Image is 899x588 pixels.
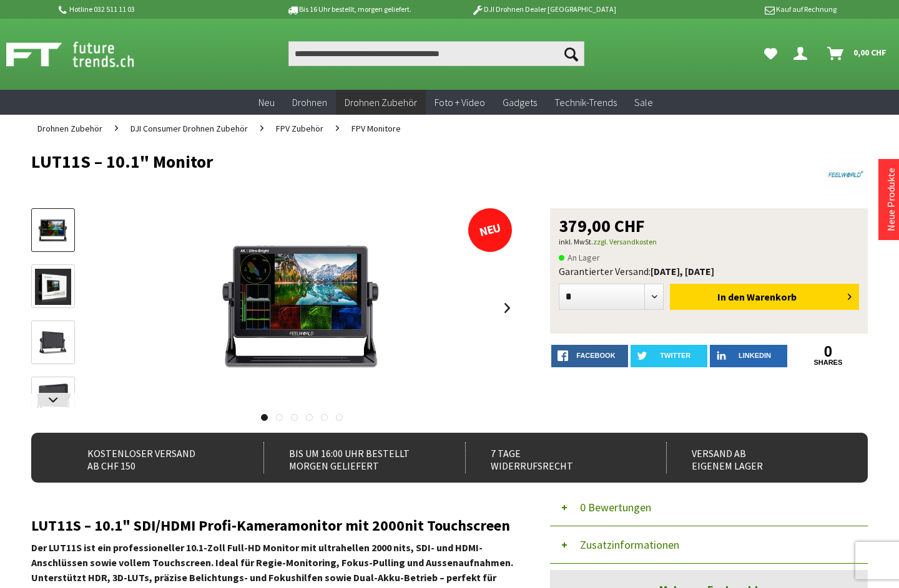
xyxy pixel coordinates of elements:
[283,90,336,115] a: Drohnen
[558,41,584,66] button: Suchen
[258,96,275,108] span: Neu
[465,442,642,473] div: 7 Tage Widerrufsrecht
[251,2,446,17] p: Bis 16 Uhr bestellt, morgen geliefert.
[576,352,615,359] span: facebook
[31,115,109,142] a: Drohnen Zubehör
[790,359,867,367] a: shares
[739,352,771,359] span: LinkedIn
[263,442,441,473] div: Bis um 16:00 Uhr bestellt Morgen geliefert
[351,123,401,134] span: FPV Monitore
[446,2,641,17] p: DJI Drohnen Dealer [GEOGRAPHIC_DATA]
[824,152,868,196] img: Feelworld
[336,90,426,115] a: Drohnen Zubehör
[559,234,859,249] p: inkl. MwSt.
[717,291,745,303] span: In den
[822,41,893,66] a: Warenkorb
[250,90,283,115] a: Neu
[550,489,868,526] button: 0 Bewertungen
[270,115,330,142] a: FPV Zubehör
[292,96,327,108] span: Drohnen
[31,152,700,171] h1: LUT11S – 10.1" Monitor
[758,41,784,66] a: Meine Favoriten
[37,123,102,134] span: Drohnen Zubehör
[546,90,626,115] a: Technik-Trends
[634,96,653,108] span: Sale
[31,518,516,534] h2: LUT11S – 10.1" SDI/HDMI Profi-Kameramonitor mit 2000nit Touchscreen
[550,526,868,564] button: Zusatzinformationen
[124,115,254,142] a: DJI Consumer Drohnen Zubehör
[202,208,402,408] img: LUT11S – 10.1" Monitor
[670,284,859,310] button: In den Warenkorb
[345,96,417,108] span: Drohnen Zubehör
[6,39,162,70] img: Shop Futuretrends - zur Startseite wechseln
[56,2,251,17] p: Hotline 032 511 11 03
[551,345,628,367] a: facebook
[641,2,836,17] p: Kauf auf Rechnung
[660,352,690,359] span: twitter
[710,345,787,367] a: LinkedIn
[503,96,537,108] span: Gadgets
[651,265,714,277] b: [DATE], [DATE]
[494,90,546,115] a: Gadgets
[554,96,617,108] span: Technik-Trends
[747,291,797,303] span: Warenkorb
[885,168,897,231] a: Neue Produkte
[593,237,657,246] a: zzgl. Versandkosten
[631,345,707,367] a: twitter
[559,217,645,234] span: 379,00 CHF
[35,213,71,249] img: Vorschau: LUT11S – 10.1" Monitor
[790,345,867,359] a: 0
[345,115,407,142] a: FPV Monitore
[130,123,248,134] span: DJI Consumer Drohnen Zubehör
[288,41,584,66] input: Produkt, Marke, Kategorie, EAN, Artikelnummer…
[559,265,859,277] div: Garantierter Versand:
[626,90,662,115] a: Sale
[435,96,485,108] span: Foto + Video
[559,250,600,265] span: An Lager
[426,90,494,115] a: Foto + Video
[276,123,323,134] span: FPV Zubehör
[666,442,843,473] div: Versand ab eigenem Lager
[788,41,817,66] a: Dein Konto
[853,42,887,62] span: 0,00 CHF
[62,442,240,473] div: Kostenloser Versand ab CHF 150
